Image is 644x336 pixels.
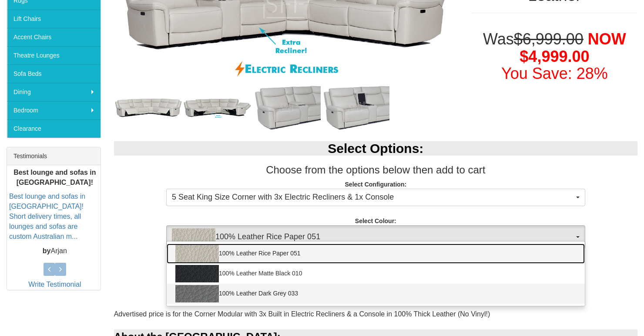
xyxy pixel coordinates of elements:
[7,101,101,119] a: Bedroom
[520,30,626,65] span: NOW $4,999.00
[172,228,215,246] img: 100% Leather Rice Paper 051
[7,83,101,101] a: Dining
[172,228,574,246] span: 100% Leather Rice Paper 051
[167,284,585,304] a: 100% Leather Dark Grey 033
[7,147,101,165] div: Testimonials
[13,168,96,186] b: Best lounge and sofas in [GEOGRAPHIC_DATA]!
[175,285,219,302] img: 100% Leather Dark Grey 033
[472,31,637,82] h1: Was
[514,30,584,48] del: $6,999.00
[166,189,585,206] button: 5 Seat King Size Corner with 3x Electric Recliners & 1x Console
[7,64,101,83] a: Sofa Beds
[7,10,101,28] a: Lift Chairs
[9,193,85,240] a: Best lounge and sofas in [GEOGRAPHIC_DATA]! Short delivery times, all lounges and sofas are custo...
[167,264,585,284] a: 100% Leather Matte Black 010
[9,246,101,256] p: Arjan
[167,244,585,264] a: 100% Leather Rice Paper 051
[7,28,101,46] a: Accent Chairs
[28,281,81,288] a: Write Testimonial
[43,247,51,254] b: by
[114,164,637,176] h3: Choose from the options below then add to cart
[7,46,101,64] a: Theatre Lounges
[166,225,585,249] button: 100% Leather Rice Paper 051100% Leather Rice Paper 051
[501,64,608,82] font: You Save: 28%
[345,181,407,188] strong: Select Configuration:
[175,265,219,282] img: 100% Leather Matte Black 010
[7,119,101,138] a: Clearance
[355,217,396,224] strong: Select Colour:
[328,141,423,156] b: Select Options:
[175,245,219,262] img: 100% Leather Rice Paper 051
[172,192,574,203] span: 5 Seat King Size Corner with 3x Electric Recliners & 1x Console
